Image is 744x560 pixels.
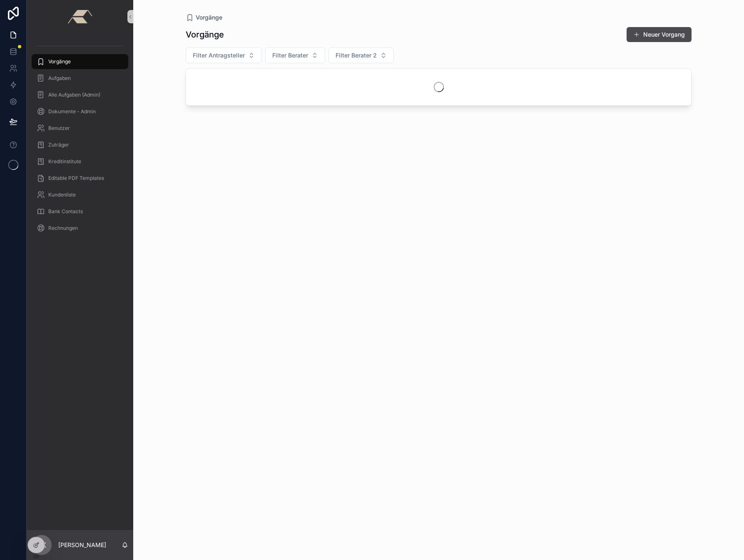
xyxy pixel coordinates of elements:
[265,47,325,63] button: Select Button
[32,71,128,86] a: Aufgaben
[627,27,692,42] button: Neuer Vorgang
[193,51,245,60] span: Filter Antragsteller
[32,104,128,119] a: Dokumente - Admin
[48,108,96,115] span: Dokumente - Admin
[32,121,128,136] a: Benutzer
[196,13,222,22] span: Vorgänge
[48,225,78,231] span: Rechnungen
[48,92,100,98] span: Alle Aufgaben (Admin)
[48,75,71,82] span: Aufgaben
[186,47,262,63] button: Select Button
[32,187,128,202] a: Kundenliste
[48,158,81,165] span: Kreditinstitute
[186,29,224,40] h1: Vorgänge
[48,192,76,198] span: Kundenliste
[67,10,92,23] img: App logo
[32,54,128,69] a: Vorgänge
[48,58,71,65] span: Vorgänge
[32,171,128,186] a: Editable PDF Templates
[48,125,70,132] span: Benutzer
[48,175,104,182] span: Editable PDF Templates
[328,47,394,63] button: Select Button
[186,13,222,22] a: Vorgänge
[336,51,377,60] span: Filter Berater 2
[48,208,83,215] span: Bank Contacts
[48,142,69,148] span: Zuträger
[32,87,128,102] a: Alle Aufgaben (Admin)
[58,541,106,549] p: [PERSON_NAME]
[32,221,128,236] a: Rechnungen
[272,51,308,60] span: Filter Berater
[32,204,128,219] a: Bank Contacts
[32,137,128,152] a: Zuträger
[27,33,133,246] div: scrollable content
[32,154,128,169] a: Kreditinstitute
